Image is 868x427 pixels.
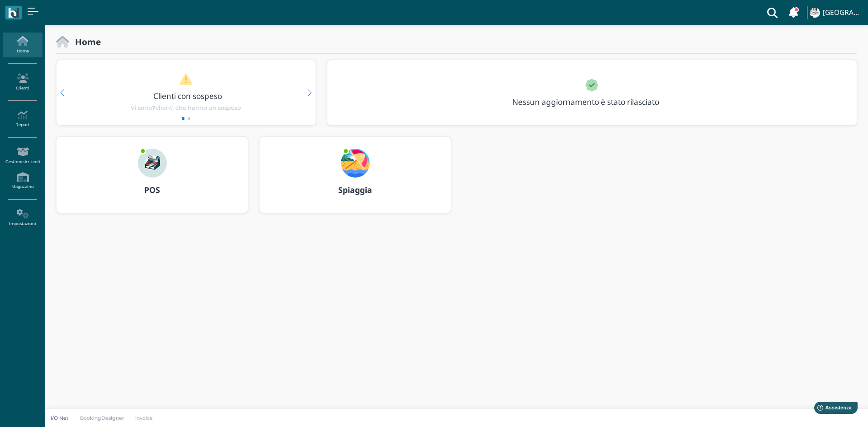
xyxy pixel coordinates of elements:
h3: Clienti con sospeso [75,92,300,100]
a: Impostazioni [3,205,42,230]
a: Home [3,33,42,57]
b: Spiaggia [338,184,372,195]
iframe: Help widget launcher [804,399,860,419]
a: ... Spiaggia [259,136,451,224]
span: Assistenza [27,7,60,14]
div: Previous slide [60,89,64,96]
a: Clienti con sospeso Vi sono7clienti che hanno un sospeso [74,73,298,112]
h2: Home [69,37,101,47]
b: POS [144,184,160,195]
a: Report [3,107,42,131]
a: ... [GEOGRAPHIC_DATA] [808,2,863,23]
h3: Nessun aggiornamento è stato rilasciato [507,98,680,106]
a: ... POS [56,136,248,224]
img: ... [341,149,370,178]
h4: [GEOGRAPHIC_DATA] [823,9,863,17]
span: Vi sono clienti che hanno un sospeso [131,103,241,112]
a: Magazzino [3,169,42,193]
div: 1 / 1 [327,60,857,125]
div: 1 / 2 [57,60,316,125]
a: Clienti [3,70,42,94]
img: ... [810,8,820,18]
a: Gestione Articoli [3,143,42,168]
img: logo [8,8,19,18]
b: 7 [152,104,156,111]
div: Next slide [307,89,311,96]
img: ... [138,149,167,178]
